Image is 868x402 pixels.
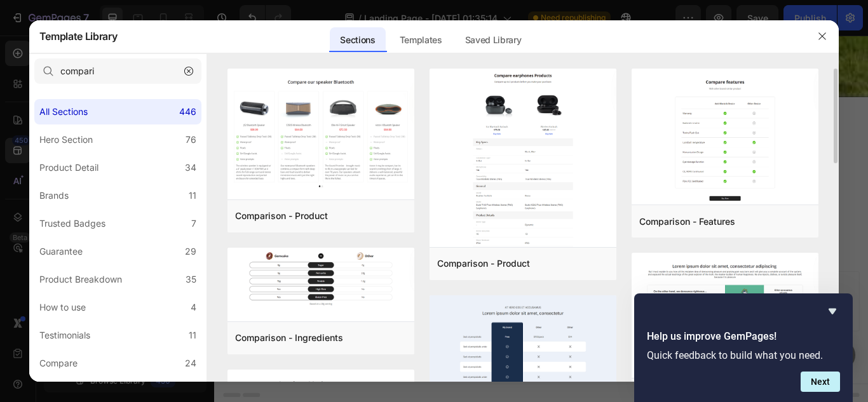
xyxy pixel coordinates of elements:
[39,244,83,259] div: Guarantee
[11,185,752,198] p: 30-day money-back guarantee included
[351,268,412,281] span: Add section
[235,208,328,224] div: Comparison - Product
[647,349,840,361] p: Quick feedback to build what you need.
[227,248,414,312] img: ci.png
[186,272,196,287] div: 35
[801,372,840,392] button: Next question
[430,69,616,253] img: cp.png
[428,312,522,324] span: then drag & drop elements
[189,188,196,203] div: 11
[189,328,196,343] div: 11
[185,244,196,259] div: 29
[34,58,201,84] input: E.g.: Black Friday, Sale, etc.
[235,330,343,345] div: Comparison - Ingredients
[455,27,532,53] div: Saved Library
[342,312,410,324] span: from URL or image
[390,27,452,53] div: Templates
[825,304,840,319] button: Hide survey
[227,69,414,202] img: cp-1.png
[238,312,325,324] span: inspired by CRO experts
[39,188,69,203] div: Brands
[186,132,196,147] div: 76
[639,214,735,229] div: Comparison - Features
[39,300,86,315] div: How to use
[39,160,98,175] div: Product Detail
[39,328,90,343] div: Testimonials
[437,297,515,310] div: Add blank section
[39,20,118,53] h2: Template Library
[349,157,398,170] div: Shop Now
[256,148,507,179] button: Shop Now
[39,216,105,231] div: Trusted Badges
[185,160,196,175] div: 34
[191,300,196,315] div: 4
[39,356,78,371] div: Compare
[245,297,322,310] div: Choose templates
[344,297,411,310] div: Generate layout
[647,304,840,392] div: Help us improve GemPages!
[39,132,93,147] div: Hero Section
[632,69,818,207] img: cf.png
[191,216,196,231] div: 7
[179,104,196,119] div: 446
[39,104,88,119] div: All Sections
[39,272,122,287] div: Product Breakdown
[330,27,385,53] div: Sections
[647,329,840,344] h2: Help us improve GemPages!
[185,356,196,371] div: 24
[437,256,530,271] div: Comparison - Product
[632,253,818,380] img: c23.png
